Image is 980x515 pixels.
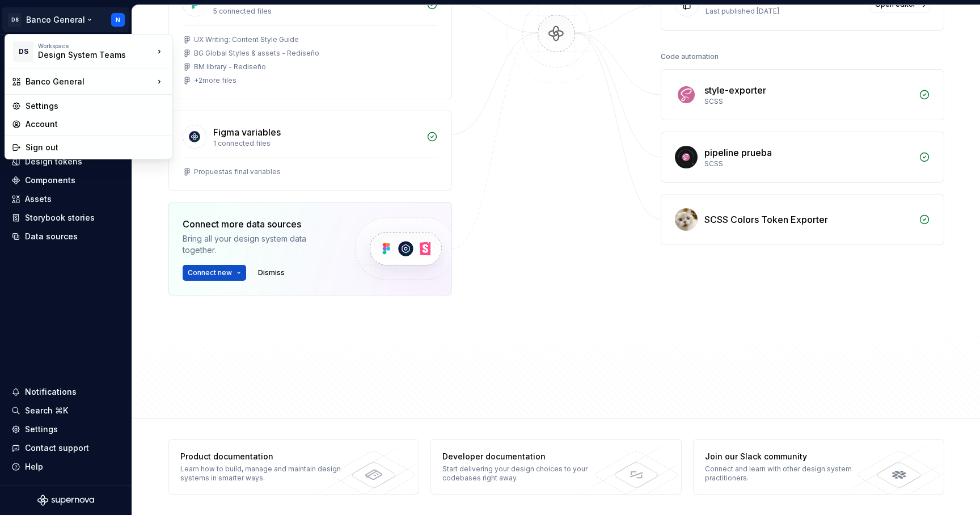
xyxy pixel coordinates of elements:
div: Sign out [26,142,165,153]
div: Settings [26,100,165,112]
div: Account [26,119,165,130]
div: DS [13,41,33,62]
div: Workspace [38,43,154,49]
div: Banco General [26,76,154,87]
div: Design System Teams [38,49,134,61]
